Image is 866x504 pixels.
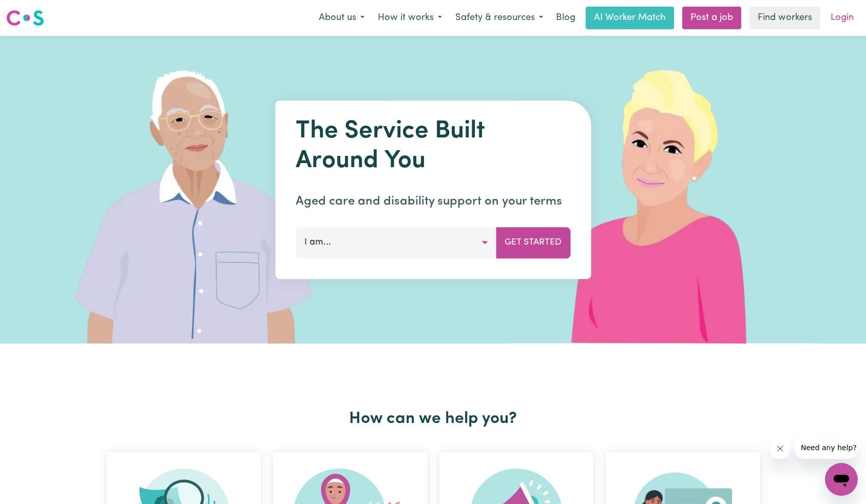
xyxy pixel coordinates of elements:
iframe: Close message [770,438,791,459]
iframe: Message from company [795,436,858,459]
a: Post a job [682,7,741,29]
button: About us [312,7,371,29]
a: Blog [550,7,582,29]
button: Get Started [496,227,570,258]
h2: How can we help you? [101,409,766,429]
p: Aged care and disability support on your terms [296,192,570,211]
a: AI Worker Match [586,7,674,29]
img: Careseekers logo [6,9,44,27]
a: Find workers [749,7,820,29]
button: How it works [371,7,449,29]
h1: The Service Built Around You [296,117,570,176]
button: I am... [296,227,496,258]
a: Careseekers logo [6,6,44,30]
iframe: Button to launch messaging window [825,463,858,496]
button: Safety & resources [449,7,550,29]
a: Login [824,7,860,29]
